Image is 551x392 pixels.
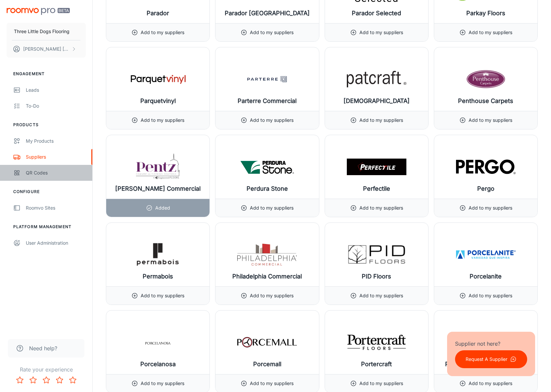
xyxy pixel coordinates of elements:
[347,329,406,356] img: Portercraft
[14,28,69,35] p: Three Little Dogs Flooring
[237,66,297,92] img: Parterre Commercial
[232,272,302,281] h6: Philadelphia Commercial
[141,117,184,124] p: Add to my suppliers
[458,96,513,106] h6: Penthouse Carpets
[455,350,527,368] button: Request A Supplier
[347,241,406,268] img: PID Floors
[247,184,288,193] h6: Perdura Stone
[29,344,57,352] span: Need help?
[53,373,66,387] button: Rate 4 star
[26,102,86,110] div: To-do
[128,329,188,356] img: Porcelanosa
[469,29,512,36] p: Add to my suppliers
[140,360,176,369] h6: Porcelanosa
[470,272,502,281] h6: Porcelanite
[225,9,310,18] h6: Parador [GEOGRAPHIC_DATA]
[23,45,70,53] p: [PERSON_NAME] [PERSON_NAME]
[5,366,87,373] p: Rate your experience
[66,373,79,387] button: Rate 5 star
[128,241,188,268] img: Permabois
[7,23,86,40] button: Three Little Dogs Flooring
[469,117,512,124] p: Add to my suppliers
[140,96,176,106] h6: Parquetvinyl
[347,154,406,180] img: Perfectile
[352,9,401,18] h6: Parador Selected
[26,204,86,212] div: Roomvo Sites
[469,292,512,299] p: Add to my suppliers
[362,272,391,281] h6: PID Floors
[26,239,86,247] div: User Administration
[128,154,188,180] img: Pentz Commercial
[147,9,169,18] h6: Parador
[238,96,297,106] h6: Parterre Commercial
[26,169,86,176] div: QR Codes
[26,137,86,145] div: My Products
[361,360,392,369] h6: Portercraft
[347,66,406,92] img: Patcraft
[13,373,26,387] button: Rate 1 star
[155,204,170,212] p: Added
[455,340,527,348] p: Supplier not here?
[469,380,512,387] p: Add to my suppliers
[469,204,512,212] p: Add to my suppliers
[445,360,526,369] h6: Power [GEOGRAPHIC_DATA]
[250,292,294,299] p: Add to my suppliers
[359,204,403,212] p: Add to my suppliers
[26,153,86,161] div: Suppliers
[141,380,184,387] p: Add to my suppliers
[237,154,297,180] img: Perdura Stone
[128,66,188,92] img: Parquetvinyl
[359,292,403,299] p: Add to my suppliers
[250,380,294,387] p: Add to my suppliers
[456,329,516,356] img: Power Dekor North America
[143,272,173,281] h6: Permabois
[40,373,53,387] button: Rate 3 star
[456,154,516,180] img: Pergo
[456,66,516,92] img: Penthouse Carpets
[26,373,40,387] button: Rate 2 star
[237,329,297,356] img: Porcemall
[359,380,403,387] p: Add to my suppliers
[359,29,403,36] p: Add to my suppliers
[250,117,294,124] p: Add to my suppliers
[237,241,297,268] img: Philadelphia Commercial
[344,96,410,106] h6: [DEMOGRAPHIC_DATA]
[26,86,86,94] div: Leads
[253,360,281,369] h6: Porcemall
[7,8,70,15] img: Roomvo PRO Beta
[466,356,507,363] p: Request A Supplier
[250,29,294,36] p: Add to my suppliers
[7,40,86,58] button: [PERSON_NAME] [PERSON_NAME]
[363,184,390,193] h6: Perfectile
[115,184,201,193] h6: [PERSON_NAME] Commercial
[250,204,294,212] p: Add to my suppliers
[141,292,184,299] p: Add to my suppliers
[359,117,403,124] p: Add to my suppliers
[456,241,516,268] img: Porcelanite
[141,29,184,36] p: Add to my suppliers
[477,184,494,193] h6: Pergo
[466,9,505,18] h6: Parkay Floors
